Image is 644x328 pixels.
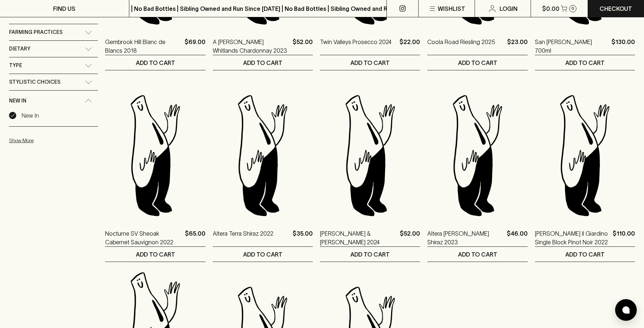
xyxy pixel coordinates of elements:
p: $130.00 [611,38,635,55]
p: Checkout [600,4,632,13]
a: Nocturne SV Sheoak Cabernet Sauvignon 2022 [105,229,182,246]
a: [PERSON_NAME] Il Giardino Single Block Pinot Noir 2022 [535,229,610,246]
a: Coola Road Riesling 2025 [427,38,495,55]
div: New In [9,91,98,111]
button: ADD TO CART [427,247,527,262]
p: $23.00 [507,38,528,55]
a: [PERSON_NAME] & [PERSON_NAME] 2024 [320,229,397,246]
button: Show More [9,133,104,148]
p: ADD TO CART [458,250,497,259]
img: Blackhearts & Sparrows Man [105,92,205,218]
img: Blackhearts & Sparrows Man [427,92,527,218]
button: ADD TO CART [213,55,313,70]
div: Type [9,57,98,74]
p: FIND US [53,4,75,13]
button: ADD TO CART [320,55,420,70]
p: New In [22,111,39,120]
a: Twin Valleys Prosecco 2024 [320,38,392,55]
p: Wishlist [438,4,465,13]
p: 0 [571,6,574,10]
p: ADD TO CART [565,58,605,67]
button: ADD TO CART [105,55,205,70]
img: Blackhearts & Sparrows Man [320,92,420,218]
div: Dietary [9,41,98,57]
p: $35.00 [293,229,313,246]
span: Type [9,61,22,70]
p: ADD TO CART [136,58,175,67]
a: A [PERSON_NAME] Whitlands Chardonnay 2023 [213,38,290,55]
div: Stylistic Choices [9,74,98,90]
a: Altera Terra Shiraz 2022 [213,229,273,246]
p: $52.00 [400,229,420,246]
button: ADD TO CART [105,247,205,262]
img: Blackhearts & Sparrows Man [213,92,313,218]
button: ADD TO CART [427,55,527,70]
p: $69.00 [185,38,206,55]
p: $0.00 [542,4,559,13]
p: ADD TO CART [458,58,497,67]
img: Blackhearts & Sparrows Man [535,92,635,218]
button: ADD TO CART [213,247,313,262]
span: Farming Practices [9,28,62,37]
a: Altera [PERSON_NAME] Shiraz 2023 [427,229,503,246]
p: ADD TO CART [350,58,390,67]
img: bubble-icon [622,306,630,314]
a: Gembrook Hill Blanc de Blancs 2018 [105,38,181,55]
p: $46.00 [507,229,528,246]
button: ADD TO CART [535,247,635,262]
p: $52.00 [293,38,313,55]
span: Stylistic Choices [9,78,60,87]
p: Login [500,4,518,13]
a: San [PERSON_NAME] 700ml [535,38,609,55]
p: ADD TO CART [136,250,175,259]
p: $110.00 [613,229,635,246]
p: $65.00 [185,229,206,246]
div: Farming Practices [9,24,98,40]
button: ADD TO CART [320,247,420,262]
span: Dietary [9,44,30,53]
p: ADD TO CART [565,250,605,259]
p: $22.00 [399,38,420,55]
p: ADD TO CART [243,250,282,259]
button: ADD TO CART [535,55,635,70]
p: ADD TO CART [350,250,390,259]
span: New In [9,96,26,105]
p: ADD TO CART [243,58,282,67]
